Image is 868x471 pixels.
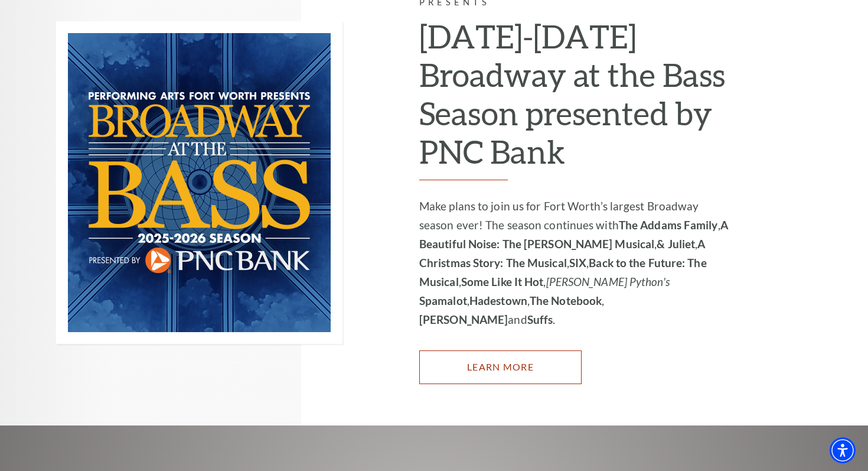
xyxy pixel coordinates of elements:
[419,237,705,269] strong: A Christmas Story: The Musical
[657,237,695,251] strong: & Juliet
[527,313,553,326] strong: Suffs
[530,294,602,307] strong: The Notebook
[469,294,527,307] strong: Hadestown
[56,21,342,344] img: Performing Arts Fort Worth Presents
[419,350,582,384] a: Learn More 2025-2026 Broadway at the Bass Season presented by PNC Bank
[419,256,707,288] strong: Back to the Future: The Musical
[569,256,586,269] strong: SIX
[419,197,735,329] p: Make plans to join us for Fort Worth’s largest Broadway season ever! The season continues with , ...
[419,313,508,326] strong: [PERSON_NAME]
[830,437,856,463] div: Accessibility Menu
[419,218,728,251] strong: A Beautiful Noise: The [PERSON_NAME] Musical
[419,17,735,180] h2: [DATE]-[DATE] Broadway at the Bass Season presented by PNC Bank
[546,275,670,288] em: [PERSON_NAME] Python's
[619,218,718,232] strong: The Addams Family
[419,294,467,307] strong: Spamalot
[461,275,544,288] strong: Some Like It Hot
